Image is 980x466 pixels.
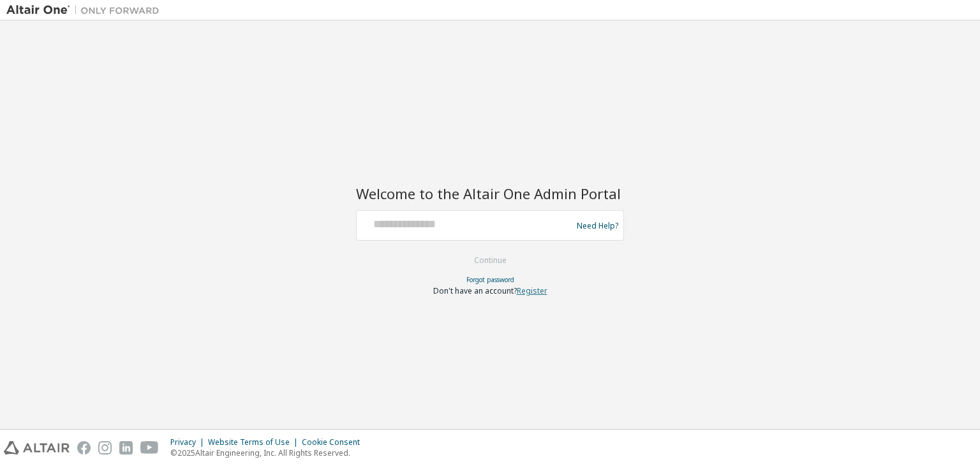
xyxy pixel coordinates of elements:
a: Need Help? [577,225,618,226]
div: Cookie Consent [302,437,367,447]
img: Altair One [6,4,166,17]
img: facebook.svg [77,441,91,455]
p: © 2025 Altair Engineering, Inc. All Rights Reserved. [170,447,367,458]
img: youtube.svg [140,441,159,455]
a: Register [517,285,547,296]
img: linkedin.svg [119,441,133,455]
img: instagram.svg [98,441,112,455]
div: Website Terms of Use [208,437,302,447]
h2: Welcome to the Altair One Admin Portal [356,184,624,202]
img: altair_logo.svg [4,441,70,455]
a: Forgot password [466,275,514,284]
span: Don't have an account? [433,285,517,296]
div: Privacy [170,437,208,447]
